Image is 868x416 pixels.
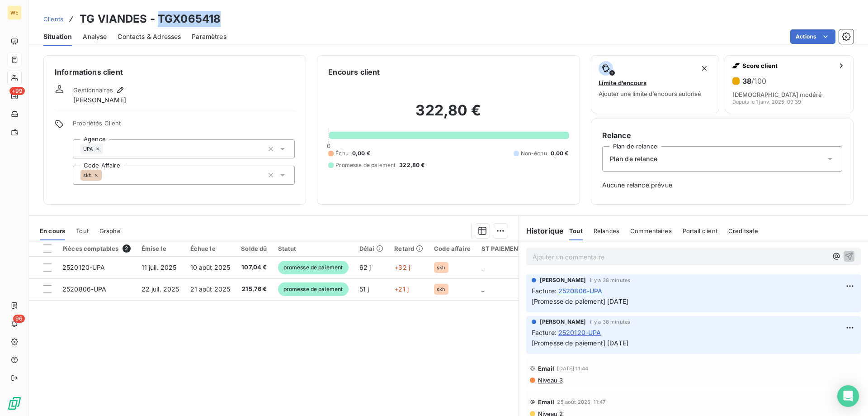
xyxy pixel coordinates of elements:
[557,366,588,371] span: [DATE] 11:44
[62,244,131,253] div: Pièces comptables
[327,142,330,149] span: 0
[335,149,349,158] span: Échu
[591,55,720,113] button: Limite d’encoursAjouter une limite d’encours autorisé
[241,245,267,252] div: Solde dû
[7,5,22,20] div: WE
[241,263,267,272] span: 107,04 €
[481,263,484,271] span: _
[278,261,349,274] span: promesse de paiement
[62,285,107,293] span: 2520806-UPA
[569,227,583,234] span: Tout
[519,225,564,236] h6: Historique
[590,277,631,283] span: il y a 38 minutes
[192,32,226,41] span: Paramètres
[73,86,113,94] span: Gestionnaires
[278,282,349,296] span: promesse de paiement
[434,245,471,252] div: Code affaire
[837,385,859,407] div: Open Intercom Messenger
[335,161,396,169] span: Promesse de paiement
[590,319,631,325] span: il y a 38 minutes
[521,149,547,158] span: Non-échu
[190,263,231,271] span: 10 août 2025
[481,285,484,293] span: _
[43,15,63,23] span: Clients
[602,181,842,190] span: Aucune relance prévue
[83,32,107,41] span: Analyse
[394,285,409,293] span: +21 j
[558,286,603,296] span: 2520806-UPA
[190,245,231,252] div: Échue le
[557,399,605,405] span: 25 août 2025, 11:47
[481,245,547,252] div: ST PAIEMENT DIRECT
[142,263,177,271] span: 11 juil. 2025
[83,146,93,152] span: UPA
[352,149,370,158] span: 0,00 €
[551,149,569,158] span: 0,00 €
[538,365,555,372] span: Email
[241,285,267,294] span: 215,76 €
[190,285,231,293] span: 21 août 2025
[359,285,369,293] span: 51 j
[532,286,557,296] span: Facture :
[13,315,25,323] span: 96
[742,77,766,86] h6: 38
[751,77,766,86] span: /100
[102,171,109,179] input: Ajouter une valeur
[76,227,89,234] span: Tout
[359,263,371,271] span: 62 j
[732,91,822,98] span: [DEMOGRAPHIC_DATA] modéré
[599,79,646,86] span: Limite d’encours
[394,245,423,252] div: Retard
[328,67,380,77] h6: Encours client
[73,120,295,132] span: Propriétés Client
[99,227,121,234] span: Graphe
[142,285,179,293] span: 22 juil. 2025
[538,398,555,406] span: Email
[7,396,22,411] img: Logo LeanPay
[62,263,105,271] span: 2520120-UPA
[328,101,568,129] h2: 322,80 €
[532,297,628,305] span: [Promesse de paiement] [DATE]
[55,67,295,77] h6: Informations client
[394,263,410,271] span: +32 j
[558,328,601,337] span: 2520120-UPA
[610,154,657,163] span: Plan de relance
[83,172,92,178] span: skh
[728,227,759,234] span: Creditsafe
[537,377,563,384] span: Niveau 3
[540,318,586,326] span: [PERSON_NAME]
[437,265,445,270] span: skh
[9,87,25,95] span: +99
[732,99,801,105] span: Depuis le 1 janv. 2025, 09:39
[602,130,842,141] h6: Relance
[40,227,65,234] span: En cours
[532,339,628,347] span: [Promesse de paiement] [DATE]
[73,96,126,105] span: [PERSON_NAME]
[725,55,854,113] button: Score client38/100[DEMOGRAPHIC_DATA] modéréDepuis le 1 janv. 2025, 09:39
[278,245,349,252] div: Statut
[142,245,179,252] div: Émise le
[594,227,619,234] span: Relances
[437,287,445,292] span: skh
[683,227,717,234] span: Portail client
[43,32,72,41] span: Situation
[103,145,110,153] input: Ajouter une valeur
[790,29,835,44] button: Actions
[80,11,221,27] h3: TG VIANDES - TGX065418
[532,328,557,337] span: Facture :
[742,62,834,69] span: Score client
[359,245,384,252] div: Délai
[630,227,672,234] span: Commentaires
[599,90,701,97] span: Ajouter une limite d’encours autorisé
[399,161,425,169] span: 322,80 €
[123,244,131,253] span: 2
[540,276,586,284] span: [PERSON_NAME]
[118,32,181,41] span: Contacts & Adresses
[43,14,63,24] a: Clients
